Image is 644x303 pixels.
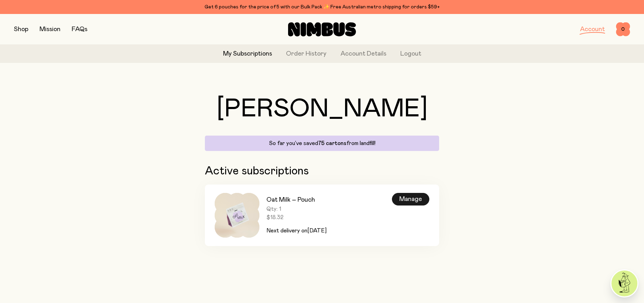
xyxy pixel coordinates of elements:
p: So far you’ve saved from landfill! [209,140,435,147]
button: 0 [616,22,630,36]
span: [DATE] [307,228,327,233]
h3: Oat Milk – Pouch [266,196,327,204]
a: My Subscriptions [223,49,272,59]
a: FAQs [72,26,87,33]
span: 75 cartons [318,140,346,146]
h1: [PERSON_NAME] [205,96,439,122]
a: Account [580,26,605,33]
a: Mission [40,26,60,33]
span: $18.32 [266,214,327,221]
span: Qty: 1 [266,205,327,212]
img: agent [611,270,637,296]
h2: Active subscriptions [205,165,439,178]
div: Manage [392,193,429,205]
p: Next delivery on [266,226,327,235]
div: Get 6 pouches for the price of 5 with our Bulk Pack ✨ Free Australian metro shipping for orders $59+ [14,3,630,11]
a: Order History [286,49,327,59]
a: Oat Milk – PouchQty: 1$18.32Next delivery on[DATE]Manage [205,185,439,246]
a: Account Details [341,49,386,59]
button: Logout [400,49,421,59]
